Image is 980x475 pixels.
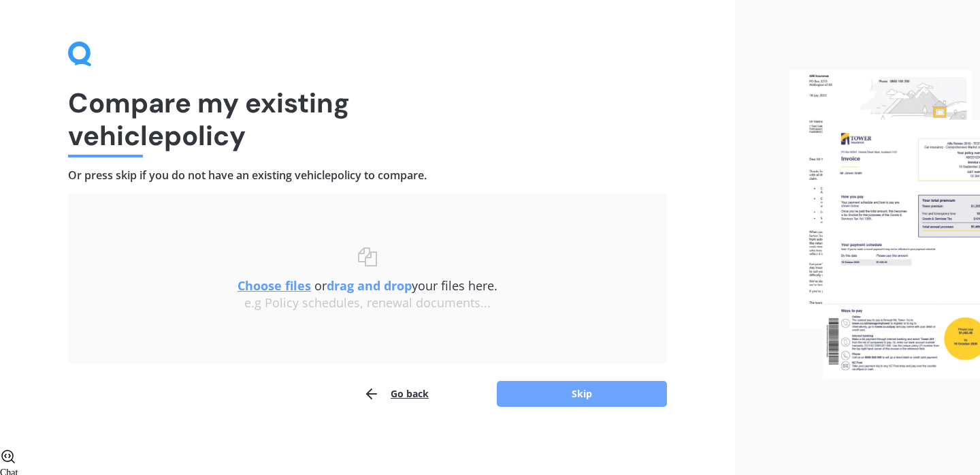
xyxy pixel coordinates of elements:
div: e.g Policy schedules, renewal documents... [95,296,640,311]
h4: Or press skip if you do not have an existing vehicle policy to compare. [68,168,667,183]
img: files.webp [789,70,980,378]
button: Skip [497,381,667,407]
b: drag and drop [327,277,412,294]
u: Choose files [238,277,311,294]
span: or your files here. [238,277,497,294]
h1: Compare my existing vehicle policy [68,87,667,152]
button: Go back [363,380,429,408]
